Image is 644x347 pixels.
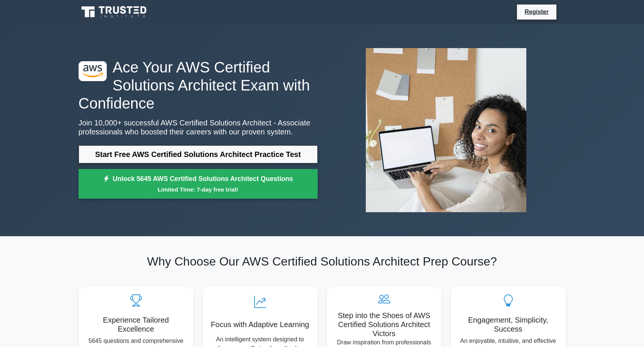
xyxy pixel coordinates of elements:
p: Join 10,000+ successful AWS Certified Solutions Architect - Associate professionals who boosted t... [79,118,318,136]
a: Register [520,7,553,17]
h5: Step into the Shoes of AWS Certified Solutions Architect Victors [333,311,436,338]
h5: Experience Tailored Excellence [85,315,188,333]
h2: Why Choose Our AWS Certified Solutions Architect Prep Course? [79,254,566,269]
h1: Ace Your AWS Certified Solutions Architect Exam with Confidence [79,58,318,112]
a: Unlock 5645 AWS Certified Solutions Architect QuestionsLimited Time: 7-day free trial! [79,169,318,199]
small: Limited Time: 7-day free trial! [88,185,308,194]
h5: Focus with Adaptive Learning [209,320,312,329]
a: Start Free AWS Certified Solutions Architect Practice Test [79,145,318,163]
h5: Engagement, Simplicity, Success [457,315,560,333]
